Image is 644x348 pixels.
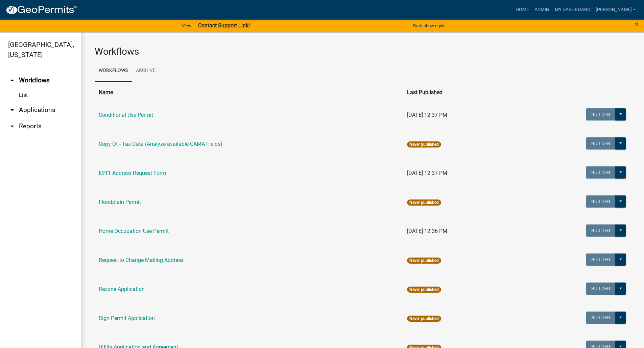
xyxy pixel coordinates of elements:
h3: Workflows [95,46,630,57]
a: Workflows [95,60,132,82]
a: My Dashboard [552,3,593,16]
span: Never published [407,316,441,322]
th: Last Published [403,84,516,101]
a: Floodplain Permit [99,199,141,205]
button: Builder [586,137,616,150]
th: Name [95,84,403,101]
a: [PERSON_NAME] [593,3,639,16]
a: E911 Address Request Form [99,170,166,176]
button: Don't show again [410,20,448,31]
button: Close [635,20,639,28]
a: Home Occupation Use Permit [99,228,169,234]
span: Never published [407,141,441,148]
button: Builder [586,312,616,324]
button: Builder [586,283,616,295]
span: Never published [407,287,441,293]
span: Never published [407,199,441,206]
span: Never published [407,258,441,264]
i: arrow_drop_down [8,106,16,114]
button: Builder [586,224,616,237]
a: Archive [132,60,160,82]
a: Conditional Use Permit [99,112,153,118]
a: Copy Of - Tax Data (Analyze available CAMA Fields) [99,141,222,147]
a: Admin [532,3,552,16]
button: Builder [586,108,616,121]
button: Builder [586,253,616,266]
a: Sign Permit Application [99,315,155,321]
i: arrow_drop_up [8,76,16,84]
a: Request to Change Mailing Address [99,257,184,263]
span: [DATE] 12:37 PM [407,112,447,118]
i: arrow_drop_down [8,122,16,130]
span: × [635,20,639,29]
a: Home [513,3,532,16]
a: View [179,20,194,31]
strong: Contact Support Link! [198,22,250,29]
span: [DATE] 12:37 PM [407,170,447,176]
button: Builder [586,166,616,179]
button: Builder [586,195,616,208]
a: Rezone Application [99,286,145,292]
span: [DATE] 12:36 PM [407,228,447,234]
